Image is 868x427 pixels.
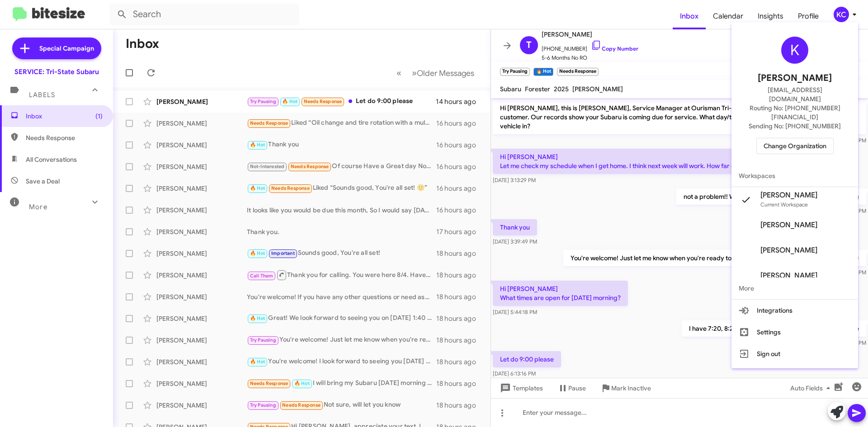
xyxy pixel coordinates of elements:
span: Change Organization [764,138,826,154]
span: [PERSON_NAME] [760,271,817,280]
button: Settings [731,321,858,343]
span: Routing No: [PHONE_NUMBER][FINANCIAL_ID] [742,103,847,122]
button: Integrations [731,300,858,321]
span: Sending No: [PHONE_NUMBER] [749,122,841,131]
span: Workspaces [731,165,858,187]
span: [PERSON_NAME] [760,191,817,200]
div: K [781,37,808,64]
span: [PERSON_NAME] [758,71,832,85]
span: [PERSON_NAME] [760,221,817,230]
button: Sign out [731,343,858,365]
span: [PERSON_NAME] [760,246,817,255]
span: Current Workspace [760,201,808,208]
span: More [731,277,858,299]
button: Change Organization [756,138,834,154]
span: [EMAIL_ADDRESS][DOMAIN_NAME] [742,85,847,103]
